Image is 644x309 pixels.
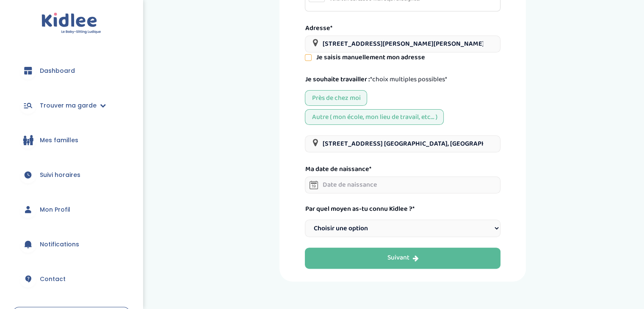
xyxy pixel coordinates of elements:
[305,135,500,152] input: Autre adresse
[13,90,130,121] a: Trouver ma garde
[305,164,371,174] label: Ma date de naissance*
[305,248,500,269] button: Suivant
[305,109,444,125] div: Autre ( mon école, mon lieu de travail, etc... )
[40,205,70,214] span: Mon Profil
[13,264,130,294] a: Contact
[305,74,447,85] label: Je souhaite travailler :
[305,90,367,106] div: Près de chez moi
[316,52,425,63] label: Je saisis manuellement mon adresse
[41,13,101,34] img: logo.svg
[40,136,78,145] span: Mes familles
[40,240,79,249] span: Notifications
[13,194,130,225] a: Mon Profil
[13,160,130,190] a: Suivi horaires
[13,229,130,259] a: Notifications
[40,171,80,179] span: Suivi horaires
[370,74,447,85] span: *choix multiples possibles*
[13,125,130,155] a: Mes familles
[305,204,500,214] label: Par quel moyen as-tu connu Kidlee ?*
[40,101,97,110] span: Trouver ma garde
[40,66,75,75] span: Dashboard
[305,177,500,193] input: Date de naissance
[305,23,332,33] label: Adresse*
[387,253,418,263] div: Suivant
[305,36,500,52] input: Adresse postale
[13,55,130,86] a: Dashboard
[40,275,66,284] span: Contact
